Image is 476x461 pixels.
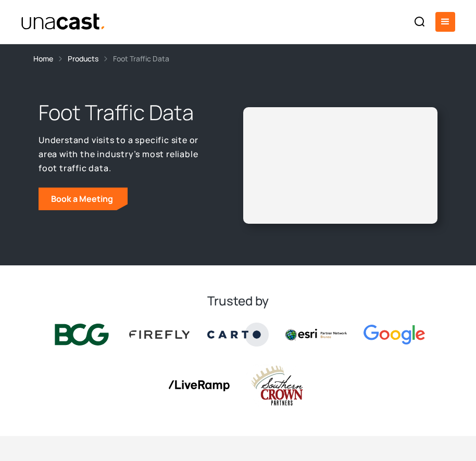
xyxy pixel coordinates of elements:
[285,329,347,340] img: Esri logo
[364,325,425,345] img: Google logo
[414,16,426,28] img: Search icon
[51,322,112,348] img: BCG logo
[168,380,230,391] img: liveramp logo
[435,12,455,32] div: menu
[39,187,128,210] a: Book a Meeting
[129,330,191,339] img: Firefly Advertising logo
[252,116,429,215] iframe: Unacast - European Vaccines v2
[33,53,53,65] a: Home
[21,13,106,31] img: Unacast text logo
[207,323,269,347] img: Carto logo
[113,53,169,65] div: Foot Traffic Data
[21,13,106,31] a: home
[39,133,217,175] p: Understand visits to a specific site or area with the industry’s most reliable foot traffic data.
[33,292,443,309] h2: Trusted by
[39,100,217,125] h1: Foot Traffic Data
[246,364,308,407] img: southern crown logo
[68,53,98,65] a: Products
